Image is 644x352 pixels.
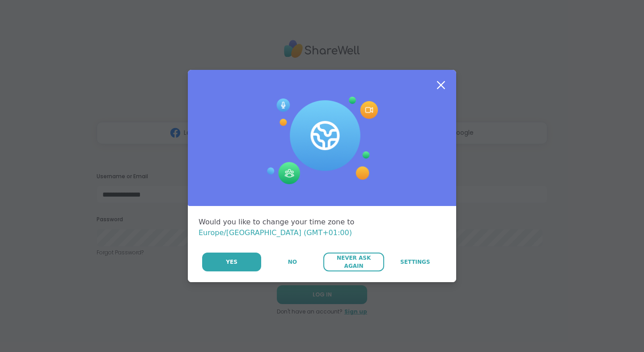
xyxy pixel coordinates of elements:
[328,254,379,270] span: Never Ask Again
[400,258,430,266] span: Settings
[226,258,237,266] span: Yes
[199,217,445,238] div: Would you like to change your time zone to
[202,253,261,271] button: Yes
[266,97,378,185] img: Session Experience
[199,228,352,237] span: Europe/[GEOGRAPHIC_DATA] (GMT+01:00)
[288,258,297,266] span: No
[262,253,322,271] button: No
[385,253,445,271] a: Settings
[323,253,384,271] button: Never Ask Again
